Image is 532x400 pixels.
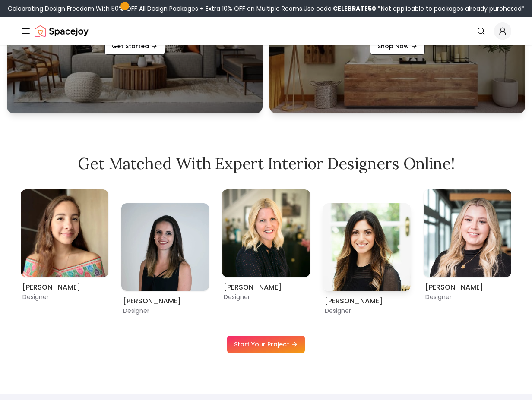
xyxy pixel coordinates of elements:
[222,189,310,287] div: 3 / 9
[425,282,510,293] h6: [PERSON_NAME]
[323,203,411,291] img: Christina Manzo
[22,293,107,301] p: Designer
[21,17,511,45] nav: Global
[222,189,310,277] img: Tina Martidelcampo
[21,189,511,315] div: Carousel
[35,22,89,40] a: Spacejoy
[325,296,409,306] h6: [PERSON_NAME]
[8,4,525,13] div: Celebrating Design Freedom With 50% OFF All Design Packages + Extra 10% OFF on Multiple Rooms.
[304,4,376,13] span: Use code:
[424,189,511,287] div: 5 / 9
[123,306,207,315] p: Designer
[224,293,308,301] p: Designer
[21,155,511,172] h2: Get Matched with Expert Interior Designers Online!
[21,189,108,277] img: Maria Castillero
[35,22,89,40] img: Spacejoy Logo
[333,4,376,13] b: CELEBRATE50
[370,38,425,55] a: Shop Now
[325,306,409,315] p: Designer
[121,189,209,315] div: 2 / 9
[224,282,308,293] h6: [PERSON_NAME]
[21,189,108,287] div: 1 / 9
[323,189,411,315] div: 4 / 9
[425,293,510,301] p: Designer
[227,336,305,353] a: Start Your Project
[22,282,107,293] h6: [PERSON_NAME]
[104,38,165,55] a: Get Started
[424,189,511,277] img: Hannah James
[123,296,207,306] h6: [PERSON_NAME]
[376,4,525,13] span: *Not applicable to packages already purchased*
[121,203,209,291] img: Angela Amore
